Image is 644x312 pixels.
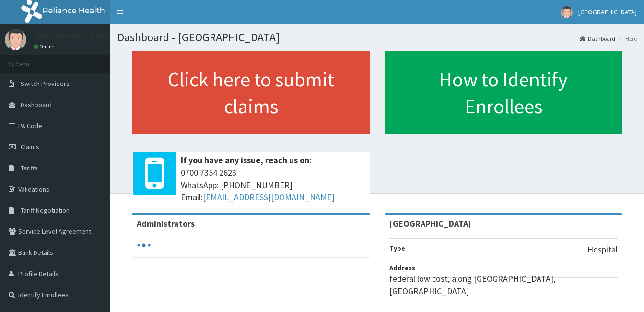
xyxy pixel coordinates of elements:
[561,6,573,18] img: User Image
[137,238,151,252] svg: audio-loading
[137,218,195,229] b: Administrators
[117,31,637,44] h1: Dashboard - [GEOGRAPHIC_DATA]
[21,164,38,172] span: Tariffs
[203,192,335,203] a: [EMAIL_ADDRESS][DOMAIN_NAME]
[21,143,39,151] span: Claims
[389,264,415,272] b: Address
[21,100,52,109] span: Dashboard
[181,155,312,166] b: If you have any issue, reach us on:
[616,35,637,43] li: Here
[21,206,70,215] span: Tariff Negotiation
[587,243,618,256] p: Hospital
[181,167,365,204] span: 0700 7354 2623 WhatsApp: [PHONE_NUMBER] Email:
[389,218,471,229] strong: [GEOGRAPHIC_DATA]
[389,273,618,297] p: federal low cost, along [GEOGRAPHIC_DATA], [GEOGRAPHIC_DATA]
[385,51,623,134] a: How to Identify Enrollees
[580,35,615,43] a: Dashboard
[132,51,370,134] a: Click here to submit claims
[578,8,637,16] span: [GEOGRAPHIC_DATA]
[5,29,26,50] img: User Image
[389,244,405,252] b: Type
[34,31,113,40] p: [GEOGRAPHIC_DATA]
[34,43,57,50] a: Online
[21,79,70,88] span: Switch Providers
